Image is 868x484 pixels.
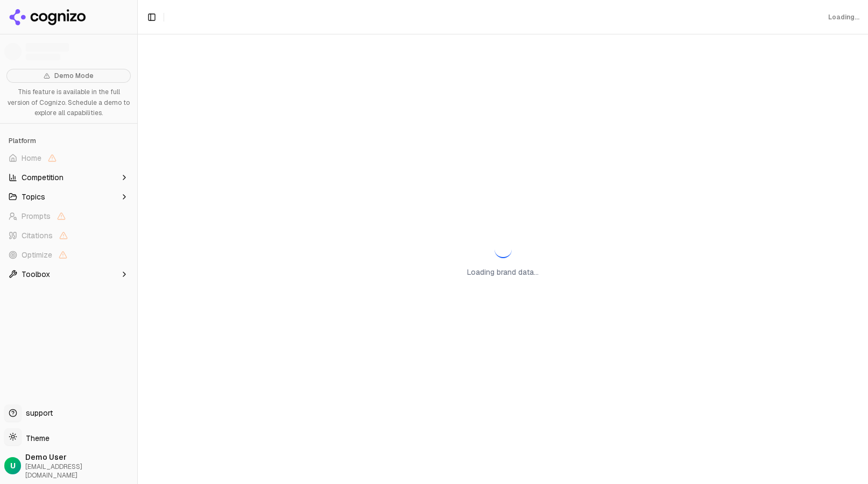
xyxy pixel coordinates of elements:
button: Competition [4,169,133,186]
span: Citations [22,230,53,241]
span: Prompts [22,211,51,222]
button: Topics [4,188,133,205]
span: Toolbox [22,269,50,280]
div: Platform [4,132,133,150]
span: Competition [22,172,63,183]
span: Demo User [25,452,133,462]
span: [EMAIL_ADDRESS][DOMAIN_NAME] [25,462,133,480]
span: U [10,460,16,471]
p: This feature is available in the full version of Cognizo. Schedule a demo to explore all capabili... [6,87,131,119]
span: Home [22,153,41,163]
span: Theme [22,433,50,443]
span: Demo Mode [54,72,94,80]
button: Toolbox [4,266,133,283]
p: Loading brand data... [467,267,539,277]
span: support [22,408,53,418]
span: Optimize [22,250,52,260]
span: Topics [22,191,45,202]
div: Loading... [828,13,859,22]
